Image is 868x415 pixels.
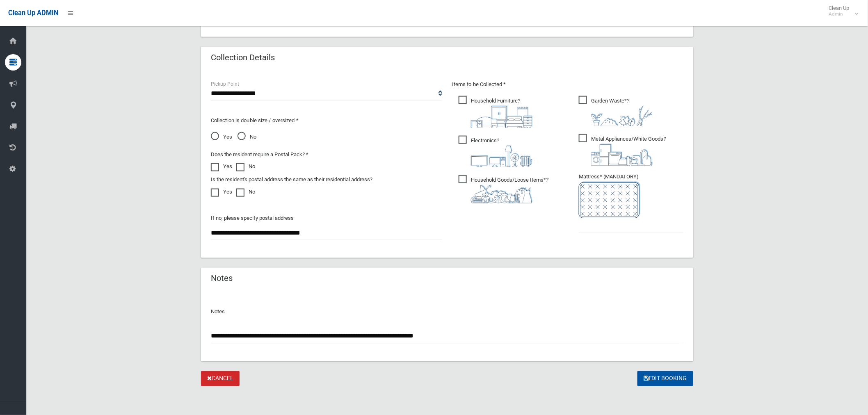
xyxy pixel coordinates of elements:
[579,134,666,166] span: Metal Appliances/White Goods
[637,371,693,386] button: Edit Booking
[471,106,532,128] img: aa9efdbe659d29b613fca23ba79d85cb.png
[459,96,532,128] span: Household Furniture
[579,173,683,218] span: Mattress* (MANDATORY)
[211,150,308,160] label: Does the resident require a Postal Pack? *
[211,307,683,317] p: Notes
[211,116,442,125] p: Collection is double size / oversized *
[591,136,666,166] i: ?
[829,11,850,17] small: Admin
[471,146,532,167] img: 394712a680b73dbc3d2a6a3a7ffe5a07.png
[236,187,255,197] label: No
[825,5,858,17] span: Clean Up
[591,144,653,166] img: 36c1b0289cb1767239cdd3de9e694f19.png
[459,175,548,203] span: Household Goods/Loose Items*
[591,106,653,126] img: 4fd8a5c772b2c999c83690221e5242e0.png
[8,9,58,17] span: Clean Up ADMIN
[471,185,532,203] img: b13cc3517677393f34c0a387616ef184.png
[452,80,683,89] p: Items to be Collected *
[238,132,256,142] span: No
[211,213,294,223] label: If no, please specify postal address
[211,187,232,197] label: Yes
[211,162,232,171] label: Yes
[201,371,240,386] a: Cancel
[201,271,242,287] header: Notes
[459,136,532,167] span: Electronics
[579,96,653,126] span: Garden Waste*
[471,177,548,203] i: ?
[591,98,653,126] i: ?
[579,182,640,218] img: e7408bece873d2c1783593a074e5cb2f.png
[471,98,532,128] i: ?
[201,50,285,66] header: Collection Details
[471,137,532,167] i: ?
[211,132,232,142] span: Yes
[211,175,372,185] label: Is the resident's postal address the same as their residential address?
[236,162,255,171] label: No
